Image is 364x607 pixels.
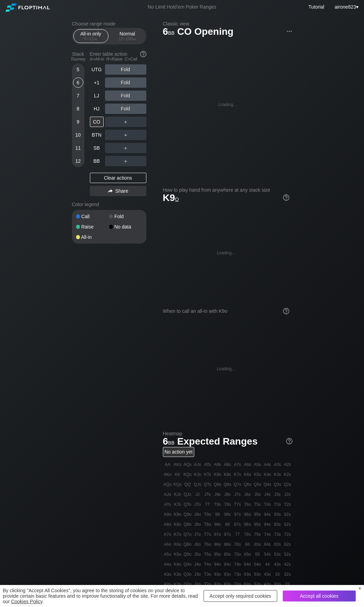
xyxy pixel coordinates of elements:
[253,560,262,569] div: 54o
[168,438,175,446] span: bb
[273,530,282,539] div: 73s
[90,104,104,114] div: HJ
[283,500,292,509] div: T2s
[193,550,202,559] div: J5o
[69,49,87,64] div: Stack
[243,480,252,489] div: Q6s
[223,530,232,539] div: 87o
[69,57,87,62] div: Tourney
[283,550,292,559] div: 52s
[283,540,292,549] div: 62s
[193,460,202,469] div: AJs
[112,30,143,43] div: Normal
[223,520,232,529] div: 88
[193,500,202,509] div: JTo
[213,569,222,579] div: 93o
[243,520,252,529] div: 86s
[273,500,282,509] div: T3s
[163,470,173,479] div: AKo
[163,431,292,436] h2: Heatmap
[137,4,227,11] div: No Limit Hold’em Poker Ranges
[193,490,202,499] div: JJ
[203,530,212,539] div: T7o
[162,26,176,38] span: 6
[283,569,292,579] div: 32s
[273,569,282,579] div: 33
[253,540,262,549] div: 65s
[90,130,104,140] div: BTN
[183,530,193,539] div: Q7o
[263,540,272,549] div: 64s
[163,447,195,457] div: No action yet
[73,104,83,114] div: 8
[253,470,262,479] div: K5s
[285,28,293,35] img: ellipsis.fd386fe8.svg
[243,560,252,569] div: 64o
[263,520,272,529] div: 84s
[273,550,282,559] div: 53s
[213,490,222,499] div: J9s
[263,490,272,499] div: J4s
[163,436,292,447] h1: Expected Ranges
[243,579,252,589] div: 62o
[283,460,292,469] div: A2s
[109,214,142,219] div: Fold
[223,579,232,589] div: 82o
[204,590,277,602] div: Accept only required cookies
[263,560,272,569] div: 44
[273,480,282,489] div: Q3s
[309,4,324,10] a: Tutorial
[163,480,173,489] div: AQo
[273,540,282,549] div: 63s
[105,64,146,75] div: Fold
[283,470,292,479] div: K2s
[173,490,183,499] div: KJo
[243,540,252,549] div: 66
[139,50,147,58] img: help.32db89a4.svg
[193,520,202,529] div: J8o
[163,510,173,519] div: A9o
[243,530,252,539] div: 76s
[90,57,146,62] div: A=All-in R=Raise C=Call
[283,510,292,519] div: 92s
[90,49,146,64] div: Enter table action
[105,156,146,166] div: ＋
[243,500,252,509] div: T6s
[223,480,232,489] div: Q8s
[358,586,361,591] div: ×
[163,308,289,314] div: When to call an all-in with K9o
[203,560,212,569] div: T4o
[243,550,252,559] div: 65o
[163,579,173,589] div: A2o
[203,540,212,549] div: T6o
[253,490,262,499] div: J5s
[253,480,262,489] div: Q5s
[173,579,183,589] div: K2o
[213,500,222,509] div: T9s
[283,530,292,539] div: 72s
[233,510,242,519] div: 97s
[217,366,235,371] div: Loading...
[94,36,97,41] span: bb
[223,460,232,469] div: A8s
[253,460,262,469] div: A5s
[163,490,173,499] div: AJo
[183,569,193,579] div: Q3o
[273,490,282,499] div: J3s
[173,510,183,519] div: K9o
[263,460,272,469] div: A4s
[193,579,202,589] div: J2o
[173,470,183,479] div: KK
[333,3,360,11] div: ▾
[282,307,290,315] img: help.32db89a4.svg
[193,510,202,519] div: J9o
[233,540,242,549] div: 76o
[263,569,272,579] div: 43o
[193,480,202,489] div: QJs
[243,470,252,479] div: K6s
[76,235,109,239] div: All-in
[285,437,293,445] img: help.32db89a4.svg
[90,186,146,196] div: Share
[203,490,212,499] div: JTs
[72,199,146,210] div: Color legend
